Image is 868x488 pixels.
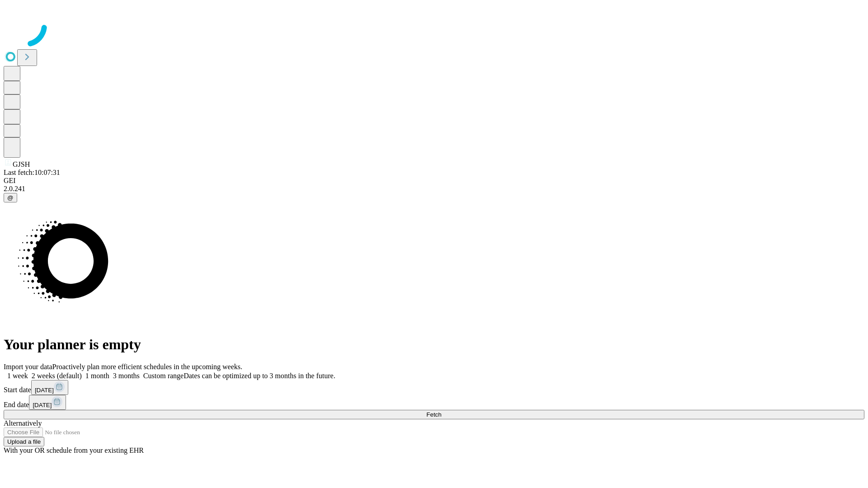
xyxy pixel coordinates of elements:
[7,372,28,380] span: 1 week
[4,363,52,371] span: Import your data
[32,372,82,380] span: 2 weeks (default)
[52,363,242,371] span: Proactively plan more efficient schedules in the upcoming weeks.
[35,387,54,394] span: [DATE]
[4,437,44,446] button: Upload a file
[4,193,17,202] button: @
[4,177,864,185] div: GEI
[29,395,66,410] button: [DATE]
[113,372,140,380] span: 3 months
[7,194,14,201] span: @
[85,372,109,380] span: 1 month
[426,411,441,418] span: Fetch
[4,185,864,193] div: 2.0.241
[33,402,52,408] span: [DATE]
[13,160,30,168] span: GJSH
[4,169,60,176] span: Last fetch: 10:07:31
[4,446,144,454] span: With your OR schedule from your existing EHR
[4,410,864,419] button: Fetch
[4,419,42,427] span: Alternatively
[4,336,864,353] h1: Your planner is empty
[31,380,68,395] button: [DATE]
[4,380,864,395] div: Start date
[143,372,184,380] span: Custom range
[4,395,864,410] div: End date
[184,372,335,380] span: Dates can be optimized up to 3 months in the future.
